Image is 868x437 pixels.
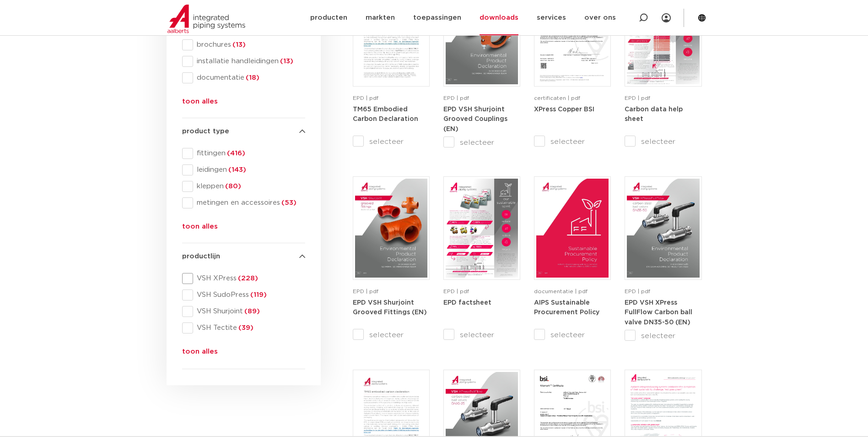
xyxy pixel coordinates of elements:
[534,300,599,316] strong: AIPS Sustainable Procurement Policy
[280,199,297,206] span: (53)
[625,299,692,326] a: EPD VSH XPress FullFlow Carbon ball valve DN35-50 (EN)
[182,72,305,83] div: documentatie(18)
[182,251,305,262] h4: productlijn
[443,137,520,148] label: selecteer
[193,323,305,333] span: VSH Tectite
[182,164,305,175] div: leidingen(143)
[446,179,518,278] img: Aips-EPD-A4Factsheet_NL-pdf.jpg
[353,289,378,294] span: EPD | pdf
[279,58,293,65] span: (13)
[443,95,469,101] span: EPD | pdf
[625,289,650,294] span: EPD | pdf
[627,179,699,278] img: VSH-XPress-Carbon-BallValveDN35-50_A4EPD_5011435-_2024_1.0_EN-pdf.jpg
[534,299,599,316] a: AIPS Sustainable Procurement Policy
[244,74,259,81] span: (18)
[226,150,245,157] span: (416)
[534,329,611,340] label: selecteer
[182,39,305,50] div: brochures(13)
[443,106,507,132] strong: EPD VSH Shurjoint Grooved Couplings (EN)
[237,324,253,331] span: (39)
[353,329,430,340] label: selecteer
[182,346,218,361] button: toon alles
[182,197,305,208] div: metingen en accessoires(53)
[443,329,520,340] label: selecteer
[353,299,427,316] a: EPD VSH Shurjoint Grooved Fittings (EN)
[227,166,246,173] span: (143)
[625,106,683,123] strong: Carbon data help sheet
[237,275,258,282] span: (228)
[625,106,683,123] a: Carbon data help sheet
[182,322,305,333] div: VSH Tectite(39)
[534,136,611,147] label: selecteer
[193,198,305,208] span: metingen en accessoires
[182,96,218,111] button: toon alles
[625,95,650,101] span: EPD | pdf
[249,291,267,298] span: (119)
[534,95,580,101] span: certificaten | pdf
[193,57,305,66] span: installatie handleidingen
[182,126,305,137] h4: product type
[193,290,305,300] span: VSH SudoPress
[231,41,246,48] span: (13)
[182,273,305,284] div: VSH XPress(228)
[182,148,305,159] div: fittingen(416)
[193,165,305,175] span: leidingen
[443,299,491,306] a: EPD factsheet
[182,306,305,317] div: VSH Shurjoint(89)
[193,149,305,158] span: fittingen
[182,290,305,300] div: VSH SudoPress(119)
[193,274,305,283] span: VSH XPress
[193,73,305,82] span: documentatie
[193,40,305,49] span: brochures
[536,179,609,278] img: Aips_A4Sustainable-Procurement-Policy_5011446_EN-pdf.jpg
[355,179,427,278] img: VSH-Shurjoint-Grooved-Fittings_A4EPD_5011523_EN-pdf.jpg
[193,182,305,191] span: kleppen
[182,56,305,67] div: installatie handleidingen(13)
[353,106,418,123] a: TM65 Embodied Carbon Declaration
[243,308,260,315] span: (89)
[534,106,594,113] a: XPress Copper BSI
[443,289,469,294] span: EPD | pdf
[353,300,427,316] strong: EPD VSH Shurjoint Grooved Fittings (EN)
[182,181,305,192] div: kleppen(80)
[182,221,218,236] button: toon alles
[193,307,305,316] span: VSH Shurjoint
[353,136,430,147] label: selecteer
[443,300,491,306] strong: EPD factsheet
[443,106,507,132] a: EPD VSH Shurjoint Grooved Couplings (EN)
[534,106,594,113] strong: XPress Copper BSI
[224,183,241,190] span: (80)
[534,289,588,294] span: documentatie | pdf
[625,136,701,147] label: selecteer
[353,106,418,123] strong: TM65 Embodied Carbon Declaration
[625,330,701,341] label: selecteer
[353,95,378,101] span: EPD | pdf
[625,300,692,326] strong: EPD VSH XPress FullFlow Carbon ball valve DN35-50 (EN)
